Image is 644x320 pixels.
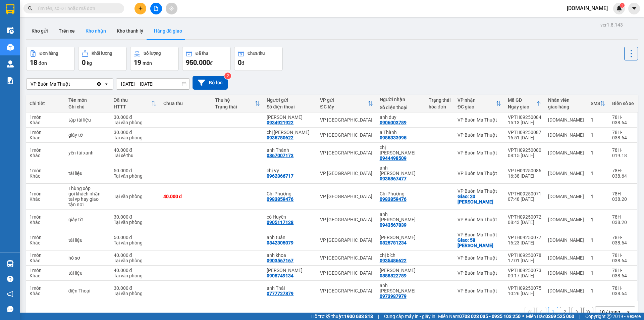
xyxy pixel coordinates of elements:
[7,291,13,297] span: notification
[267,253,313,258] div: anh khoa
[104,81,109,87] svg: open
[68,104,107,109] div: Ghi chú
[78,47,127,71] button: Khối lượng0kg
[182,47,231,71] button: Đã thu950.000đ
[68,117,107,123] div: tập tài liệu
[320,132,373,138] div: VP [GEOGRAPHIC_DATA]
[241,60,244,66] span: đ
[612,285,634,296] div: 78H-038.64
[508,153,541,158] div: 08:15 [DATE]
[193,76,228,90] button: Bộ lọc
[380,258,407,263] div: 0935486622
[30,173,62,179] div: Khác
[320,117,373,123] div: VP [GEOGRAPHIC_DATA]
[114,258,157,263] div: Tại văn phòng
[380,135,407,140] div: 0985333995
[508,273,541,278] div: 09:17 [DATE]
[267,220,293,225] div: 0905117128
[548,171,584,176] div: truc.bb
[591,288,605,293] div: 1
[30,101,62,106] div: Chi tiết
[30,130,62,135] div: 1 món
[458,97,496,103] div: VP nhận
[82,58,86,66] span: 0
[591,237,605,243] div: 1
[114,273,157,278] div: Tại văn phòng
[163,101,208,106] div: Chưa thu
[612,191,634,202] div: 78H-038.20
[311,313,373,320] span: Hỗ trợ kỹ thuật:
[599,309,620,315] div: 10 / trang
[591,171,605,176] div: 1
[111,23,149,39] button: Kho thanh lý
[26,47,75,71] button: Đơn hàng18đơn
[267,285,313,291] div: anh Thái
[380,176,407,181] div: 0935867477
[7,27,14,34] img: warehouse-icon
[458,232,501,237] div: VP Buôn Ma Thuột
[215,97,255,103] div: Thu hộ
[380,235,422,240] div: xuân thảo
[114,130,157,135] div: 30.000 đ
[344,314,373,319] strong: 1900 633 818
[114,240,157,245] div: Tại văn phòng
[267,115,313,120] div: anh vũ
[384,313,436,320] span: Cung cấp máy in - giấy in:
[548,194,584,199] div: truc.bb
[7,60,14,67] img: warehouse-icon
[46,29,89,43] li: VP VP Buôn Ma Thuột
[548,132,584,138] div: truc.bb
[320,104,367,109] div: ĐC lấy
[30,135,62,140] div: Khác
[114,235,157,240] div: 50.000 đ
[30,191,62,196] div: 1 món
[591,270,605,276] div: 1
[68,255,107,261] div: hồ sơ
[591,117,605,123] div: 1
[114,97,151,103] div: Đã thu
[114,253,157,258] div: 40.000 đ
[508,240,541,245] div: 16:23 [DATE]
[30,240,62,245] div: Khác
[320,237,373,243] div: VP [GEOGRAPHIC_DATA]
[380,212,422,222] div: anh Châu
[114,115,157,120] div: 30.000 đ
[30,168,62,173] div: 1 món
[92,51,112,56] div: Khối lượng
[591,217,605,222] div: 1
[114,285,157,291] div: 30.000 đ
[267,191,313,196] div: Chị Phượng
[130,47,179,71] button: Số lượng19món
[149,23,187,39] button: Hàng đã giao
[114,291,157,296] div: Tại văn phòng
[40,51,58,56] div: Đơn hàng
[53,23,80,39] button: Trên xe
[508,173,541,179] div: 16:38 [DATE]
[30,220,62,225] div: Khác
[380,130,422,135] div: a Thành
[545,314,574,319] strong: 0369 525 060
[114,104,151,109] div: HTTT
[267,104,313,109] div: Số điện thoại
[458,117,501,123] div: VP Buôn Ma Thuột
[134,58,141,66] span: 19
[163,194,208,199] div: 40.000 đ
[30,268,62,273] div: 1 món
[31,81,70,87] div: VP Buôn Ma Thuột
[68,150,107,155] div: yến túi xanh
[612,101,634,106] div: Biển số xe
[522,315,524,318] span: ⚪️
[267,120,293,125] div: 0934921922
[267,258,293,263] div: 0903567167
[548,237,584,243] div: truc.bb
[587,95,609,112] th: Toggle SortBy
[7,306,13,312] span: message
[548,117,584,123] div: truc.bb
[267,173,293,179] div: 0962366717
[560,307,570,317] button: 2
[458,255,501,261] div: VP Buôn Ma Thuột
[458,288,501,293] div: VP Buôn Ma Thuột
[87,60,92,66] span: kg
[114,214,157,220] div: 30.000 đ
[320,97,367,103] div: VP gửi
